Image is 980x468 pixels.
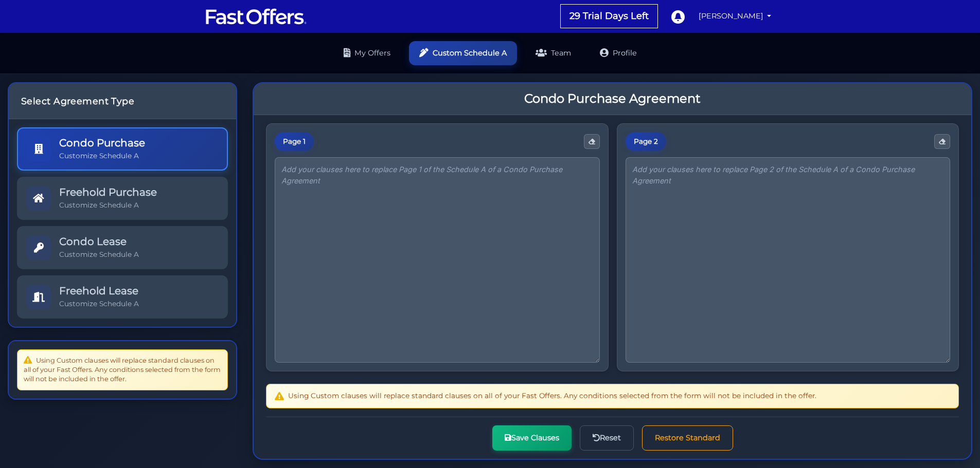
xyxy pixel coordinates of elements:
p: Customize Schedule A [59,200,157,210]
a: 29 Trial Days Left [561,5,657,28]
h5: Condo Purchase [59,137,145,149]
h3: Condo Purchase Agreement [524,91,701,106]
a: Condo Purchase Customize Schedule A [17,127,228,171]
a: Profile [590,41,647,65]
a: Team [525,41,581,65]
h4: Select Agreement Type [21,96,224,106]
div: Using Custom clauses will replace standard clauses on all of your Fast Offers. Any conditions sel... [266,384,959,408]
button: Restore Standard [642,425,733,451]
p: Customize Schedule A [59,151,145,161]
button: Save Clauses [492,425,572,451]
a: [PERSON_NAME] [694,6,776,26]
div: Page 2 [626,132,666,152]
p: Customize Schedule A [59,250,139,259]
h5: Freehold Purchase [59,186,157,198]
h5: Condo Lease [59,235,139,248]
p: Customize Schedule A [59,299,139,309]
h5: Freehold Lease [59,285,139,297]
a: Freehold Purchase Customize Schedule A [17,177,228,220]
a: My Offers [333,41,401,65]
a: Custom Schedule A [409,41,517,65]
a: Condo Lease Customize Schedule A [17,226,228,269]
a: Freehold Lease Customize Schedule A [17,275,228,319]
button: Reset [580,425,634,451]
div: Using Custom clauses will replace standard clauses on all of your Fast Offers. Any conditions sel... [17,349,228,390]
div: Page 1 [275,132,314,152]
